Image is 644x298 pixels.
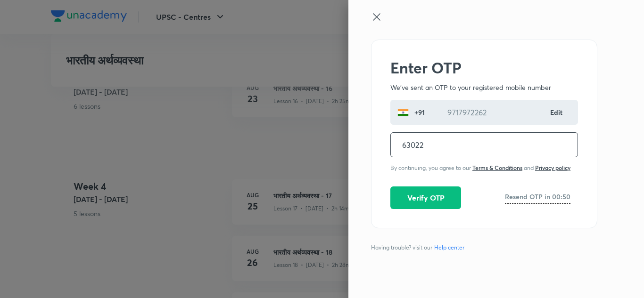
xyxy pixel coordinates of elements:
button: Verify OTP [390,186,461,209]
h2: Enter OTP [390,59,578,77]
span: Having trouble? visit our [371,243,468,252]
input: One time password [391,133,578,157]
a: Privacy policy [535,164,570,171]
a: Terms & Conditions [472,164,522,171]
a: Help center [432,243,466,252]
img: India [397,107,409,118]
p: +91 [409,107,429,117]
a: Edit [550,107,563,117]
h6: Resend OTP in 00:50 [505,192,570,201]
div: By continuing, you agree to our and [390,165,578,171]
p: We've sent an OTP to your registered mobile number [390,82,578,92]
